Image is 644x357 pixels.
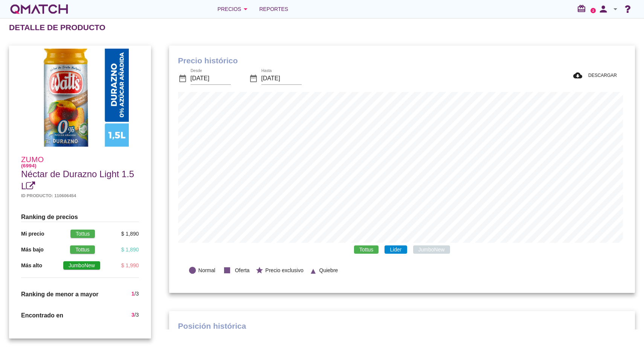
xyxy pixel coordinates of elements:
span: Tottus [354,245,378,254]
a: 2 [591,8,596,13]
div: / [131,290,139,299]
span: Reportes [259,5,288,14]
h4: Zumo [21,156,139,168]
span: Tottus [70,245,95,254]
p: Más alto [21,262,42,270]
i: date_range [249,74,258,83]
span: JumboNew [63,261,100,270]
span: JumboNew [413,245,450,254]
i: star [255,266,264,274]
a: white-qmatch-logo [9,2,69,17]
span: 3 [136,312,139,318]
i: lens [188,266,197,274]
i: stop [221,264,233,276]
span: Néctar de Durazno Light 1.5 L [21,169,134,191]
span: Encontrado en [21,312,63,319]
button: DESCARGAR [567,69,623,82]
span: Tottus [70,230,95,238]
i: arrow_drop_down [241,5,250,14]
span: Oferta [235,267,250,274]
a: Reportes [256,2,291,17]
h1: Precio histórico [178,55,626,67]
span: Lider [385,245,407,254]
i: redeem [577,4,589,13]
text: 2 [592,9,594,12]
button: Precios [211,2,256,17]
span: Normal [198,267,215,274]
span: Quiebre [319,267,338,274]
i: ▲ [309,265,317,274]
h1: Posición histórica [178,320,626,332]
span: DESCARGAR [585,72,617,79]
span: 3 [131,312,134,318]
div: $ 1,990 [121,262,139,270]
span: Ranking de menor a mayor [21,291,98,297]
i: person [596,4,611,14]
span: Precio exclusivo [266,267,304,274]
div: / [131,311,139,320]
h5: Id producto: 110606454 [21,192,139,199]
input: Hasta [261,72,302,84]
h2: Detalle de producto [9,21,105,34]
p: Mi precio [21,230,44,238]
h6: (6994) [21,163,139,168]
div: $ 1,890 [121,230,139,238]
input: Desde [191,72,231,84]
div: $ 1,890 [121,246,139,254]
i: date_range [178,74,187,83]
i: arrow_drop_down [611,5,620,14]
h3: Ranking de precios [21,212,139,222]
span: 1 [131,291,134,297]
div: Precios [217,5,250,14]
p: Más bajo [21,246,44,254]
span: 3 [136,291,139,297]
i: cloud_download [573,71,585,80]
